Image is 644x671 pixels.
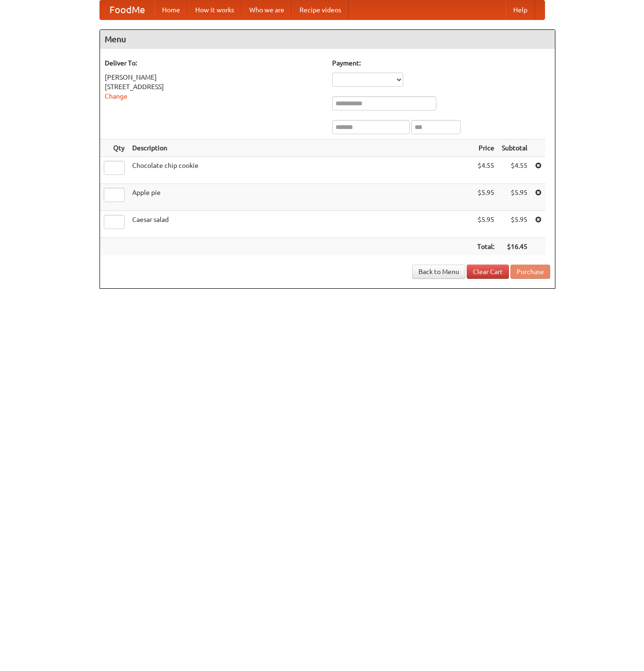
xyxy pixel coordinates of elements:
[105,82,323,92] div: [STREET_ADDRESS]
[105,73,323,82] div: [PERSON_NAME]
[498,157,531,184] td: $4.55
[242,0,292,19] a: Who we are
[412,265,465,279] a: Back to Menu
[292,0,349,19] a: Recipe videos
[100,30,555,49] h4: Menu
[332,58,550,68] h5: Payment:
[473,157,498,184] td: $4.55
[154,0,188,19] a: Home
[473,139,498,157] th: Price
[498,184,531,211] td: $5.95
[498,139,531,157] th: Subtotal
[100,0,154,19] a: FoodMe
[467,265,509,279] a: Clear Cart
[100,139,128,157] th: Qty
[128,211,473,238] td: Caesar salad
[188,0,242,19] a: How it works
[105,58,323,68] h5: Deliver To:
[506,0,535,19] a: Help
[498,211,531,238] td: $5.95
[498,238,531,256] th: $16.45
[128,157,473,184] td: Chocolate chip cookie
[128,184,473,211] td: Apple pie
[128,139,473,157] th: Description
[473,238,498,256] th: Total:
[473,184,498,211] td: $5.95
[510,265,550,279] button: Purchase
[105,92,127,100] a: Change
[473,211,498,238] td: $5.95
